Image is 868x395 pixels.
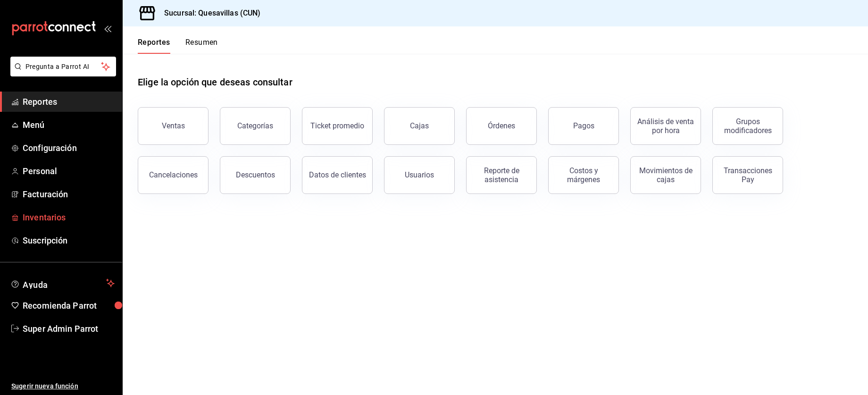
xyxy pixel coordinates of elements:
[309,170,366,179] div: Datos de clientes
[466,107,537,145] button: Órdenes
[630,156,701,194] button: Movimientos de cajas
[220,156,291,194] button: Descuentos
[237,121,273,130] div: Categorías
[23,211,115,224] span: Inventarios
[23,277,102,289] span: Ayuda
[185,38,218,54] button: Resumen
[630,107,701,145] button: Análisis de venta por hora
[302,107,373,145] button: Ticket promedio
[23,95,115,108] span: Reportes
[636,166,695,184] div: Movimientos de cajas
[10,57,116,76] button: Pregunta a Parrot AI
[548,156,619,194] button: Costos y márgenes
[573,121,594,130] div: Pagos
[138,156,209,194] button: Cancelaciones
[23,118,115,131] span: Menú
[149,170,198,179] div: Cancelaciones
[11,381,115,391] span: Sugerir nueva función
[104,25,111,32] button: open_drawer_menu
[718,117,777,135] div: Grupos modificadores
[23,165,115,177] span: Personal
[712,107,783,145] button: Grupos modificadores
[472,166,531,184] div: Reporte de asistencia
[405,170,434,179] div: Usuarios
[384,107,455,145] a: Cajas
[410,120,429,132] div: Cajas
[7,68,116,78] a: Pregunta a Parrot AI
[712,156,783,194] button: Transacciones Pay
[220,107,291,145] button: Categorías
[138,38,218,54] div: navigation tabs
[554,166,613,184] div: Costos y márgenes
[466,156,537,194] button: Reporte de asistencia
[310,121,364,130] div: Ticket promedio
[23,142,115,154] span: Configuración
[138,38,170,54] button: Reportes
[138,75,292,89] h1: Elige la opción que deseas consultar
[488,121,515,130] div: Órdenes
[384,156,455,194] button: Usuarios
[23,299,115,312] span: Recomienda Parrot
[23,188,115,201] span: Facturación
[162,121,185,130] div: Ventas
[236,170,275,179] div: Descuentos
[636,117,695,135] div: Análisis de venta por hora
[548,107,619,145] button: Pagos
[138,107,209,145] button: Ventas
[23,234,115,247] span: Suscripción
[25,62,101,72] span: Pregunta a Parrot AI
[23,322,115,335] span: Super Admin Parrot
[302,156,373,194] button: Datos de clientes
[718,166,777,184] div: Transacciones Pay
[157,8,261,19] h3: Sucursal: Quesavillas (CUN)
